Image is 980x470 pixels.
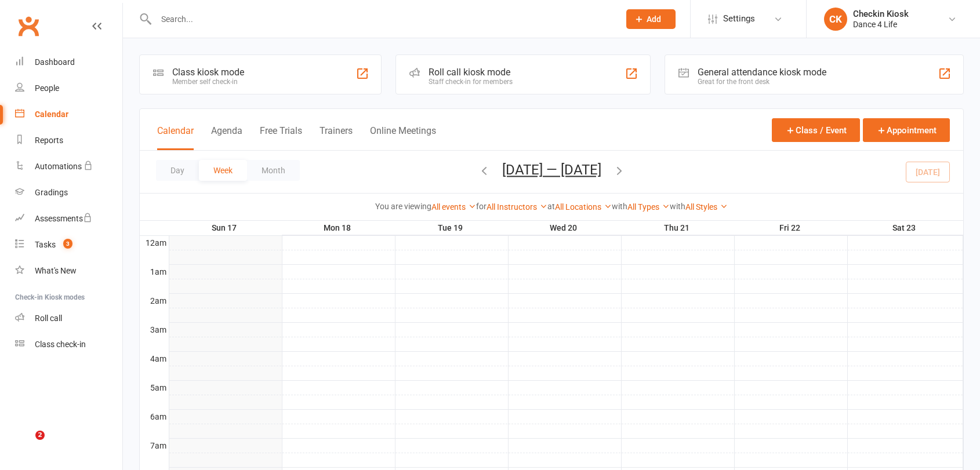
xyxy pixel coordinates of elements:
div: Roll call [35,314,62,323]
span: Settings [723,6,755,32]
input: Search... [153,11,611,27]
th: 12am [140,235,169,250]
button: Add [626,9,676,29]
button: Calendar [157,125,194,150]
button: Appointment [863,118,950,142]
button: Agenda [211,125,242,150]
div: Assessments [35,214,92,223]
button: Month [247,160,300,181]
a: All events [431,202,476,212]
a: What's New [15,258,122,284]
span: 2 [35,431,45,440]
th: 2am [140,293,169,308]
div: Automations [35,162,82,171]
div: Dashboard [35,57,75,67]
div: General attendance kiosk mode [698,67,826,78]
a: All Locations [555,202,612,212]
div: CK [824,8,847,31]
a: All Styles [685,202,728,212]
strong: with [670,202,685,211]
button: Free Trials [260,125,302,150]
div: Tasks [35,240,56,249]
th: 7am [140,438,169,453]
a: Dashboard [15,49,122,75]
th: 6am [140,409,169,424]
a: Class kiosk mode [15,331,122,358]
div: Reports [35,136,63,145]
th: Wed 20 [508,221,621,235]
th: 5am [140,380,169,395]
a: Assessments [15,206,122,232]
a: All Types [627,202,670,212]
a: Roll call [15,305,122,331]
strong: with [612,202,627,211]
a: People [15,75,122,101]
strong: for [476,202,487,211]
div: Staff check-in for members [429,78,513,86]
strong: You are viewing [375,202,431,211]
span: Add [647,14,661,24]
strong: at [547,202,555,211]
div: Calendar [35,110,68,119]
a: All Instructors [487,202,547,212]
th: Mon 18 [282,221,395,235]
button: Day [156,160,199,181]
button: Week [199,160,247,181]
div: Gradings [35,188,68,197]
button: Online Meetings [370,125,436,150]
button: [DATE] — [DATE] [502,162,601,178]
th: 3am [140,322,169,337]
button: Class / Event [772,118,860,142]
th: 1am [140,264,169,279]
div: Great for the front desk [698,78,826,86]
div: Dance 4 Life [853,19,909,30]
a: Calendar [15,101,122,127]
span: 3 [63,239,72,249]
th: Sat 23 [847,221,963,235]
a: Tasks 3 [15,232,122,258]
th: Thu 21 [621,221,734,235]
div: What's New [35,266,77,275]
a: Reports [15,127,122,154]
div: People [35,83,59,93]
div: Roll call kiosk mode [429,67,513,78]
button: Trainers [320,125,353,150]
iframe: Intercom live chat [12,431,39,458]
div: Checkin Kiosk [853,9,909,19]
th: Sun 17 [169,221,282,235]
div: Class kiosk mode [172,67,244,78]
a: Gradings [15,180,122,206]
a: Clubworx [14,12,43,41]
div: Class check-in [35,340,86,349]
div: Member self check-in [172,78,244,86]
th: Tue 19 [395,221,508,235]
a: Automations [15,154,122,180]
th: 4am [140,351,169,366]
th: Fri 22 [734,221,847,235]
